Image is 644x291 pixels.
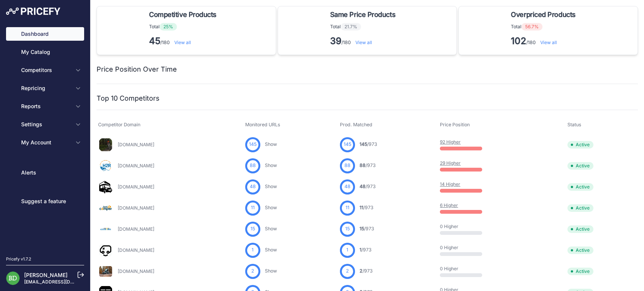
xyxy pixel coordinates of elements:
p: 0 Higher [440,266,488,272]
a: 1/973 [360,247,372,253]
span: Active [567,204,593,212]
span: Settings [21,121,71,128]
span: 15 [360,226,364,231]
span: 88 [360,162,366,168]
span: 145 [344,141,351,148]
span: 145 [249,141,257,148]
a: View all [355,40,372,45]
span: Active [567,162,593,170]
span: Competitive Products [149,9,217,20]
strong: 102 [511,35,526,46]
a: Show [265,162,277,168]
p: /180 [511,35,578,47]
button: Repricing [6,81,84,95]
span: Prod. Matched [340,122,372,127]
a: Show [265,184,277,189]
a: 145/973 [360,141,377,147]
span: 11 [346,204,349,211]
span: 15 [345,225,350,233]
a: [DOMAIN_NAME] [118,184,154,190]
span: 145 [360,141,367,147]
span: 15 [251,225,255,233]
a: Suggest a feature [6,195,84,208]
span: 48 [360,184,366,189]
p: 0 Higher [440,245,488,251]
a: [DOMAIN_NAME] [118,247,154,253]
span: 48 [344,183,350,190]
span: 2 [360,268,363,274]
a: Show [265,247,277,253]
span: 88 [250,162,256,169]
span: 48 [250,183,256,190]
a: Show [265,226,277,231]
span: Active [567,183,593,191]
button: Settings [6,118,84,131]
div: Pricefy v1.7.2 [6,256,31,262]
a: Alerts [6,166,84,179]
a: [DOMAIN_NAME] [118,163,154,168]
a: [EMAIL_ADDRESS][DOMAIN_NAME] [24,279,103,285]
p: /180 [330,35,398,47]
span: Repricing [21,84,71,92]
span: Competitor Domain [98,122,140,127]
a: Show [265,141,277,147]
a: 48/973 [360,184,376,189]
span: 11 [251,204,255,211]
span: 11 [360,205,363,210]
span: Active [567,141,593,149]
span: Active [567,268,593,275]
a: [DOMAIN_NAME] [118,205,154,211]
span: Active [567,225,593,233]
a: Show [265,205,277,210]
span: Monitored URLs [245,122,280,127]
p: /180 [149,35,220,47]
span: 21.7% [341,23,361,31]
img: Pricefy Logo [6,8,60,15]
a: 11/973 [360,205,373,210]
button: My Account [6,136,84,149]
span: 25% [160,23,177,31]
span: 88 [344,162,350,169]
a: [DOMAIN_NAME] [118,142,154,147]
span: Reports [21,103,71,110]
button: Competitors [6,63,84,77]
span: Overpriced Products [511,9,575,20]
button: Reports [6,100,84,113]
a: 92 Higher [440,139,461,145]
a: 14 Higher [440,181,460,187]
a: 2/973 [360,268,373,274]
nav: Sidebar [6,27,84,247]
span: 1 [360,247,361,253]
strong: 45 [149,35,160,46]
p: Total [149,23,220,31]
span: Competitors [21,66,71,74]
a: My Catalog [6,45,84,59]
h2: Top 10 Competitors [97,93,160,104]
p: 0 Higher [440,224,488,230]
p: Total [511,23,578,31]
a: Show [265,268,277,274]
a: 15/973 [360,226,374,231]
span: My Account [21,139,71,146]
a: Dashboard [6,27,84,41]
strong: 39 [330,35,341,46]
a: View all [540,40,557,45]
span: Active [567,247,593,254]
a: 6 Higher [440,202,458,208]
a: [DOMAIN_NAME] [118,268,154,274]
a: [DOMAIN_NAME] [118,226,154,232]
span: 56.7% [521,23,543,31]
span: Same Price Products [330,9,395,20]
a: View all [174,40,191,45]
span: 2 [251,268,254,275]
a: 29 Higher [440,160,461,166]
span: 2 [346,268,349,275]
a: 88/973 [360,162,376,168]
h2: Price Position Over Time [97,64,177,75]
span: Status [567,122,581,127]
a: [PERSON_NAME] [24,272,68,278]
span: 1 [252,247,254,254]
span: Price Position [440,122,470,127]
span: 1 [346,247,348,254]
p: Total [330,23,398,31]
